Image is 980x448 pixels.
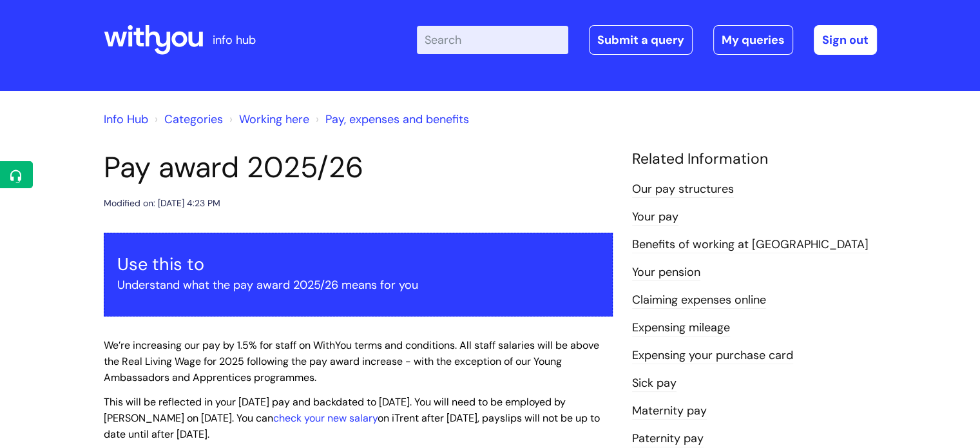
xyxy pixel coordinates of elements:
a: Your pay [632,209,678,226]
a: Maternity pay [632,403,707,420]
a: Claiming expenses online [632,292,766,309]
a: Submit a query [589,25,693,55]
a: Benefits of working at [GEOGRAPHIC_DATA] [632,237,869,253]
a: Working here [239,112,309,127]
div: | - [417,25,877,55]
a: Sick pay [632,375,677,392]
a: My queries [713,25,793,55]
span: This will be reflected in your [DATE] pay and backdated to [DATE]. You will need to be employed b... [104,395,600,441]
a: Info Hub [104,112,148,127]
a: Expensing your purchase card [632,347,793,364]
li: Solution home [151,109,223,130]
a: Expensing mileage [632,320,730,336]
a: Categories [164,112,223,127]
a: Pay, expenses and benefits [325,112,469,127]
h1: Pay award 2025/26 [104,150,613,185]
p: info hub [213,30,256,50]
a: Paternity pay [632,431,704,447]
a: Our pay structures [632,181,734,198]
h3: Use this to [117,254,599,275]
div: Modified on: [DATE] 4:23 PM [104,195,220,211]
li: Pay, expenses and benefits [312,109,469,130]
span: We’re increasing our pay by 1.5% for staff on WithYou terms and conditions. All staff salaries wi... [104,338,599,384]
a: Your pension [632,264,700,281]
h4: Related Information [632,150,877,168]
a: check your new salary [273,411,378,425]
a: Sign out [814,25,877,55]
li: Working here [226,109,309,130]
p: Understand what the pay award 2025/26 means for you [117,275,599,295]
input: Search [417,26,568,54]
